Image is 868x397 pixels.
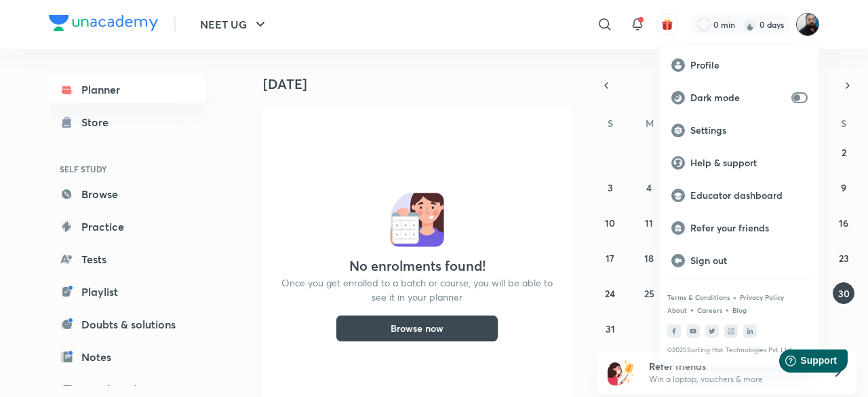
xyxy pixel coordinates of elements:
iframe: Help widget launcher [747,344,853,382]
a: Educator dashboard [660,179,818,212]
a: Privacy Policy [740,293,784,301]
a: Settings [660,114,818,147]
a: Help & support [660,147,818,179]
div: • [732,291,737,303]
p: © 2025 Sorting Hat Technologies Pvt Ltd [667,346,812,354]
p: Sign out [690,254,808,267]
a: Blog [732,306,747,314]
p: Dark mode [690,92,786,104]
p: Educator dashboard [690,189,808,202]
a: Careers [697,306,722,314]
a: Refer your friends [660,212,818,244]
p: Refer your friends [690,222,808,234]
p: Help & support [690,157,808,169]
div: • [725,303,730,316]
p: Settings [690,124,808,136]
div: • [690,303,694,316]
p: Profile [690,59,808,71]
a: About [667,306,687,314]
a: Terms & Conditions [667,293,730,301]
a: Profile [660,49,818,81]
